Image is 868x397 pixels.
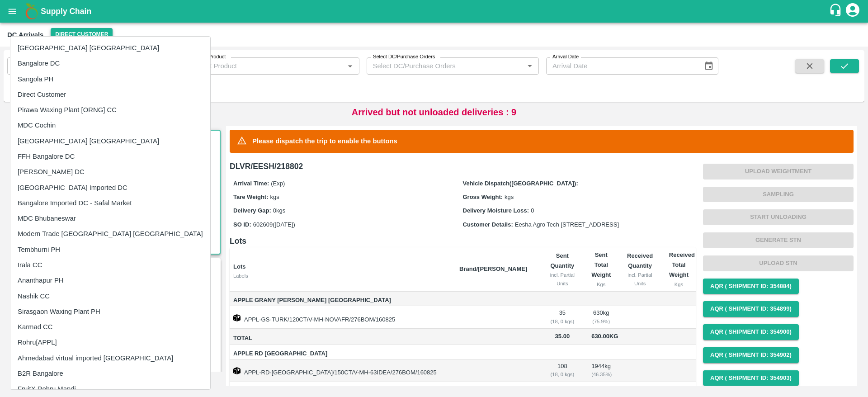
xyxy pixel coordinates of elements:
li: Bangalore DC [10,56,210,71]
li: Rohru[APPL] [10,335,210,350]
li: FFH Bangalore DC [10,149,210,164]
li: Direct Customer [10,87,210,102]
li: Karmad CC [10,319,210,335]
li: Nashik CC [10,288,210,304]
li: Ahmedabad virtual imported [GEOGRAPHIC_DATA] [10,350,210,366]
li: Sirasgaon Waxing Plant PH [10,304,210,319]
li: [PERSON_NAME] DC [10,164,210,180]
li: B2R Bangalore [10,366,210,381]
li: Irala CC [10,257,210,273]
li: [GEOGRAPHIC_DATA] Imported DC [10,180,210,195]
li: [GEOGRAPHIC_DATA] [GEOGRAPHIC_DATA] [10,40,210,56]
li: Sangola PH [10,71,210,87]
li: Pirawa Waxing Plant [ORNG] CC [10,102,210,118]
li: [GEOGRAPHIC_DATA] [GEOGRAPHIC_DATA] [10,133,210,149]
li: MDC Bhubaneswar [10,211,210,226]
li: Ananthapur PH [10,273,210,288]
li: Bangalore Imported DC - Safal Market [10,195,210,211]
li: Tembhurni PH [10,242,210,257]
li: MDC Cochin [10,118,210,133]
li: Modern Trade [GEOGRAPHIC_DATA] [GEOGRAPHIC_DATA] [10,226,210,241]
li: FruitX Rohru Mandi [10,381,210,397]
